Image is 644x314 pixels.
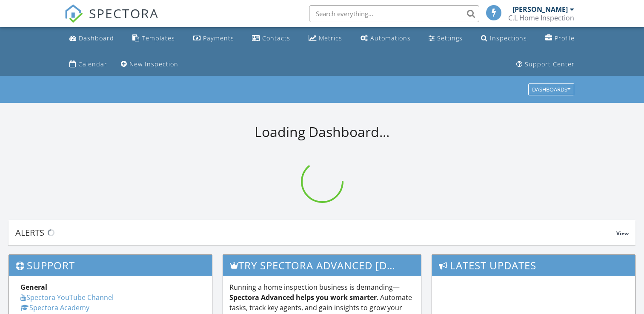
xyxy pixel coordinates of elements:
div: Automations [370,34,411,42]
div: Templates [142,34,175,42]
a: Settings [425,31,466,46]
a: Templates [129,31,178,46]
div: [PERSON_NAME] [512,5,568,14]
img: The Best Home Inspection Software - Spectora [64,4,83,23]
div: Alerts [15,227,616,238]
a: Payments [190,31,238,46]
strong: General [20,283,47,292]
a: Contacts [249,31,294,46]
h3: Try spectora advanced [DATE] [223,255,421,276]
div: Profile [555,34,575,42]
div: Calendar [78,60,107,68]
span: View [616,230,629,237]
a: SPECTORA [64,11,159,29]
div: Settings [437,34,463,42]
a: Spectora YouTube Channel [20,293,114,302]
a: Dashboard [66,31,117,46]
div: Metrics [319,34,342,42]
a: Metrics [305,31,346,46]
a: Company Profile [542,31,578,46]
a: Inspections [478,31,530,46]
div: C.L Home Inspection [508,14,574,22]
a: Calendar [66,57,111,72]
span: SPECTORA [89,4,159,22]
button: Dashboards [528,84,574,96]
strong: Spectora Advanced helps you work smarter [229,293,377,302]
a: Spectora Academy [20,303,89,312]
a: Automations (Basic) [357,31,414,46]
input: Search everything... [309,5,479,22]
div: Dashboard [79,34,114,42]
div: Dashboards [532,87,570,93]
div: New Inspection [129,60,178,68]
a: New Inspection [117,57,182,72]
div: Inspections [490,34,527,42]
div: Payments [203,34,234,42]
h3: Support [9,255,212,276]
h3: Latest Updates [432,255,635,276]
a: Support Center [513,57,578,72]
div: Contacts [262,34,290,42]
div: Support Center [525,60,575,68]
